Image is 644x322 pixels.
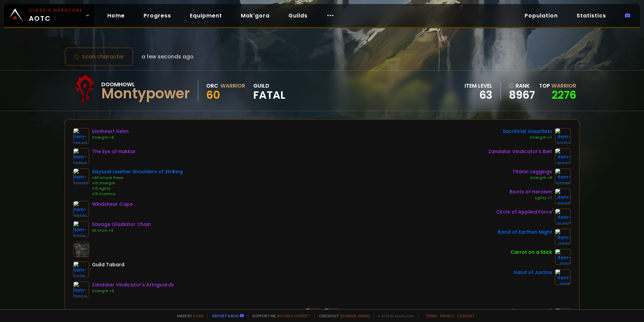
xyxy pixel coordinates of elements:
[64,47,133,66] button: Scan character
[73,261,89,277] img: item-5976
[511,249,552,256] div: Carrot on a Stick
[555,269,571,285] img: item-11815
[102,9,130,22] a: Home
[220,82,245,90] div: Warrior
[92,288,174,294] div: Strength +9
[73,281,89,297] img: item-19824
[92,228,151,233] div: All Stats +4
[73,221,89,237] img: item-11726
[92,128,128,135] div: Lionheart Helm
[552,87,576,102] a: 2276
[488,148,552,155] div: Zandalar Vindicator's Belt
[193,313,203,318] a: a fan
[509,195,552,201] div: Agility +7
[253,90,285,100] span: Fatal
[252,308,302,315] div: Bone Slicing Hatchet
[555,188,571,204] img: item-21995
[315,313,370,318] span: Checkout
[92,181,183,186] div: +13 Strength
[571,9,611,22] a: Statistics
[342,308,392,315] div: Draconian Deflector
[555,128,571,144] img: item-22714
[551,82,576,90] span: Warrior
[277,313,311,318] a: Buy me a coffee
[513,168,552,175] div: Titanic Leggings
[519,9,563,22] a: Population
[138,9,176,22] a: Progress
[184,9,227,22] a: Equipment
[29,7,83,24] span: AOTC
[425,313,437,318] a: Terms
[101,89,190,99] div: Montypower
[92,201,133,208] div: Windshear Cape
[465,90,492,100] div: 63
[92,148,136,155] div: The Eye of Hakkar
[440,313,454,318] a: Privacy
[73,168,89,184] img: item-20689
[509,90,535,100] a: 8967
[92,135,128,140] div: Strength +8
[73,148,89,164] img: item-19856
[212,313,238,318] a: Report a bug
[496,209,552,216] div: Circle of Applied Force
[465,82,492,90] div: item level
[142,52,194,61] span: a few seconds ago
[555,148,571,164] img: item-19823
[235,9,275,22] a: Mak'gora
[206,82,218,90] div: Orc
[92,281,174,288] div: Zandalar Vindicator's Armguards
[29,7,83,13] small: Classic Hardcore
[283,9,313,22] a: Guilds
[92,261,124,268] div: Guild Tabard
[340,313,370,318] a: [DOMAIN_NAME]
[502,128,552,135] div: Sacrificial Gauntlets
[502,135,552,140] div: Strength +7
[206,87,220,102] span: 60
[4,4,94,27] a: Classic HardcoreAOTC
[73,128,89,144] img: item-12640
[513,175,552,181] div: Strength +8
[555,209,571,225] img: item-19432
[457,313,475,318] a: Consent
[539,82,576,90] div: Top
[555,249,571,265] img: item-11122
[92,168,183,175] div: Abyssal Leather Shoulders of Striking
[92,191,183,197] div: +13 Stamina
[92,221,151,228] div: Savage Gladiator Chain
[509,188,552,195] div: Boots of Heroism
[92,186,183,191] div: +13 Agility
[101,80,190,89] div: Doomhowl
[253,82,285,100] div: guild
[173,313,203,318] span: Made by
[555,168,571,184] img: item-22385
[73,201,89,217] img: item-20691
[509,82,535,90] div: rank
[512,308,552,315] div: [PERSON_NAME]
[92,175,183,181] div: +30 Attack Power
[514,269,552,276] div: Hand of Justice
[555,229,571,245] img: item-21182
[374,313,414,318] span: v. d752d5 - production
[248,313,311,318] span: Support me,
[498,229,552,236] div: Band of Earthen Might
